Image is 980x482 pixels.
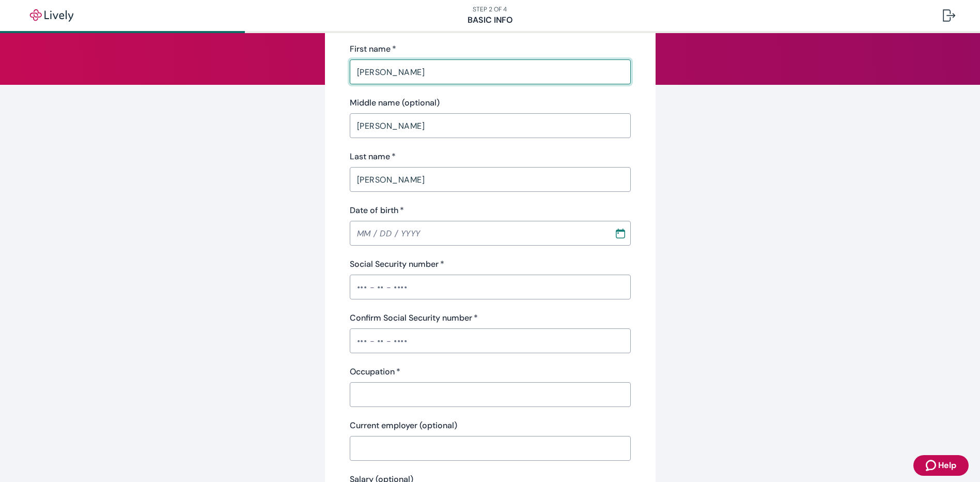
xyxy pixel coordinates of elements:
[615,228,626,238] svg: Calendar
[350,223,607,244] input: MM / DD / YYYY
[350,204,404,217] label: Date of birth
[23,9,81,22] img: Lively
[350,419,457,432] label: Current employer (optional)
[938,459,956,472] span: Help
[350,312,478,324] label: Confirm Social Security number
[913,455,969,476] button: Zendesk support iconHelp
[935,3,963,28] button: Log out
[350,366,400,378] label: Occupation
[350,277,631,297] input: ••• - •• - ••••
[350,150,396,163] label: Last name
[350,97,440,109] label: Middle name (optional)
[350,330,631,351] input: ••• - •• - ••••
[926,459,938,472] svg: Zendesk support icon
[350,43,396,55] label: First name
[350,258,444,270] label: Social Security number
[611,224,630,243] button: Choose date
